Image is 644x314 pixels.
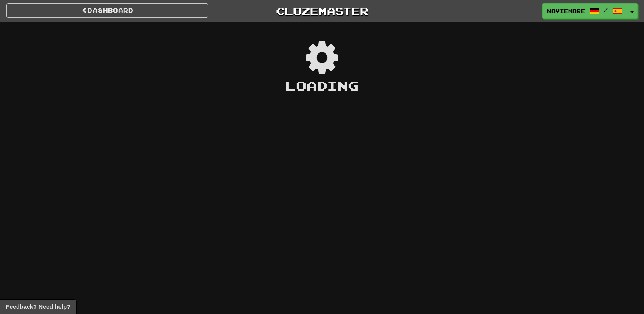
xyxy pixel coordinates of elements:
span: Noviembre [547,7,585,15]
a: Clozemaster [221,3,423,18]
a: Noviembre / [542,3,627,19]
a: Dashboard [6,3,208,18]
span: Open feedback widget [6,303,70,311]
span: / [604,7,608,13]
